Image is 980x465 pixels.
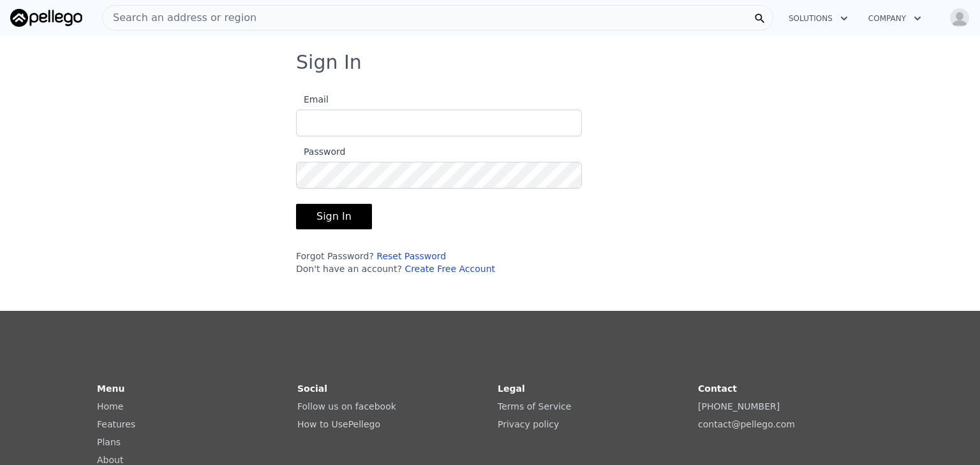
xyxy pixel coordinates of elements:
img: avatar [949,8,970,28]
span: Email [296,94,329,104]
a: Features [97,419,135,429]
a: Terms of Service [498,401,571,411]
span: Search an address or region [103,10,256,25]
a: [PHONE_NUMBER] [698,401,780,411]
button: Company [858,7,932,30]
img: Pellego [10,9,82,27]
a: Follow us on facebook [297,401,396,411]
a: Reset Password [376,251,446,261]
strong: Contact [698,383,737,394]
a: Privacy policy [498,419,559,429]
a: About [97,455,123,465]
button: Solutions [778,7,858,30]
strong: Legal [498,383,525,394]
strong: Social [297,383,327,394]
input: Email [296,110,582,136]
div: Forgot Password? Don't have an account? [296,250,582,275]
a: Home [97,401,123,411]
h3: Sign In [296,51,684,74]
a: Plans [97,437,121,447]
a: Create Free Account [405,264,495,274]
strong: Menu [97,383,124,394]
a: How to UsePellego [297,419,380,429]
button: Sign In [296,204,372,229]
input: Password [296,162,582,189]
a: contact@pellego.com [698,419,795,429]
span: Password [296,147,345,157]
